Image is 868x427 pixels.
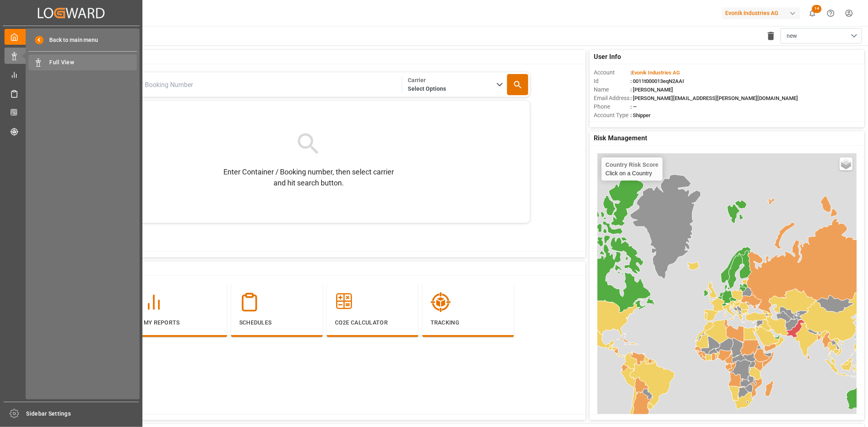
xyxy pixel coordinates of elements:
[594,77,630,85] span: Id
[722,5,803,21] button: Evonik Industries AG
[335,318,410,327] p: CO2e Calculator
[606,161,658,168] h4: Country Risk Score
[840,157,853,170] a: Layers
[239,318,315,327] p: Schedules
[632,70,680,76] span: Evonik Industries AG
[28,54,137,70] a: Full View
[4,67,138,83] a: My Reports
[630,78,684,84] span: : 0011t000013eqN2AAI
[594,94,630,102] span: Email Address
[4,123,138,139] a: Tracking
[594,68,630,77] span: Account
[507,74,528,95] button: Search
[431,318,506,327] p: Tracking
[781,28,862,44] button: open menu
[630,104,637,110] span: : —
[630,87,673,93] span: : [PERSON_NAME]
[822,4,840,22] button: Help Center
[4,29,138,45] a: My Cockpit
[408,85,495,93] span: Select Options
[26,410,139,418] span: Sidebar Settings
[594,111,630,120] span: Account Type
[594,52,621,62] span: User Info
[594,102,630,111] span: Phone
[4,85,138,101] a: Schedules
[89,74,399,95] input: Enter Container / Booking Number
[606,161,658,176] div: Click on a Country
[630,112,651,118] span: : Shipper
[594,85,630,94] span: Name
[630,70,680,76] span: :
[812,5,822,13] span: 14
[144,318,219,327] p: My Reports
[408,76,495,85] span: Carrier
[50,58,137,67] span: Full View
[787,32,797,40] span: new
[4,105,138,120] a: CO2e Calculator
[803,4,822,22] button: show 14 new notifications
[722,7,800,19] div: Evonik Industries AG
[221,166,396,188] p: Enter Container / Booking number, then select carrier and hit search button.
[630,95,798,101] span: : [PERSON_NAME][EMAIL_ADDRESS][PERSON_NAME][DOMAIN_NAME]
[594,133,647,143] span: Risk Management
[405,74,505,95] button: open menu
[44,36,98,44] span: Back to main menu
